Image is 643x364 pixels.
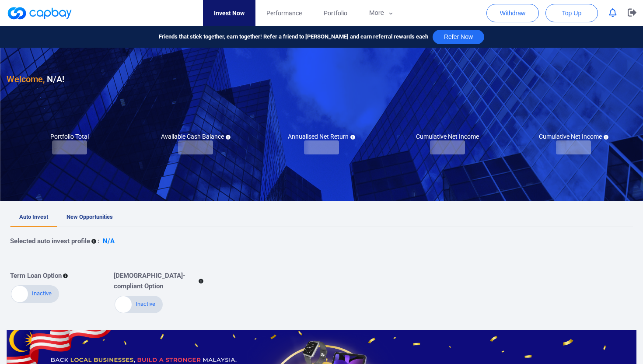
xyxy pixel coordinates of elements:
[324,8,347,18] span: Portfolio
[10,236,90,246] p: Selected auto invest profile
[159,32,428,42] span: Friends that stick together, earn together! Refer a friend to [PERSON_NAME] and earn referral rew...
[19,213,48,220] span: Auto Invest
[7,72,64,86] h3: N/A !
[433,30,484,44] button: Refer Now
[98,236,99,246] p: :
[539,133,608,140] h5: Cumulative Net Income
[161,133,231,140] h5: Available Cash Balance
[562,9,581,17] span: Top Up
[103,236,115,246] p: N/A
[114,270,197,291] p: [DEMOGRAPHIC_DATA]-compliant Option
[416,133,479,140] h5: Cumulative Net Income
[288,133,355,140] h5: Annualised Net Return
[7,74,45,84] span: Welcome,
[50,133,89,140] h5: Portfolio Total
[486,4,539,22] button: Withdraw
[66,213,113,220] span: New Opportunities
[10,270,62,281] p: Term Loan Option
[545,4,598,22] button: Top Up
[266,8,302,18] span: Performance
